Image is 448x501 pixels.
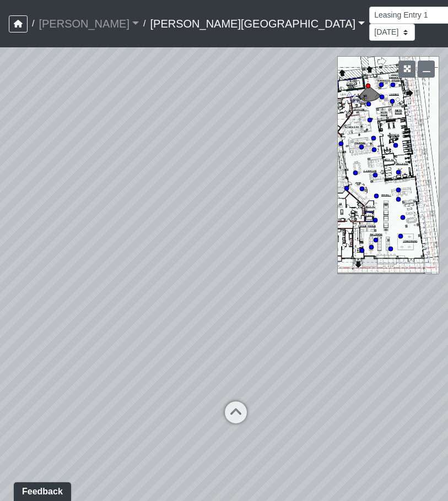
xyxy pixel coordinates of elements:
iframe: Ybug feedback widget [8,479,73,501]
a: [PERSON_NAME] [39,13,139,35]
span: / [139,13,150,35]
a: [PERSON_NAME][GEOGRAPHIC_DATA] [150,13,365,35]
span: / [28,13,39,35]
